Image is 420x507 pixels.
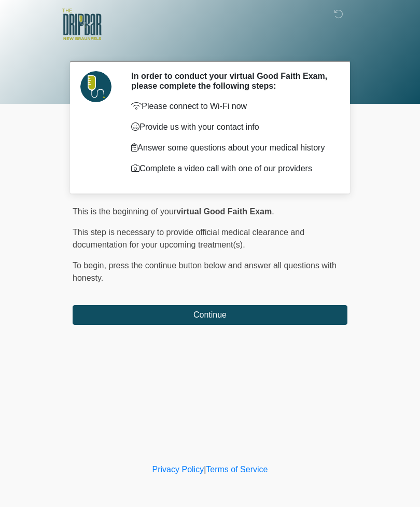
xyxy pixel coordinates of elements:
[73,207,176,216] span: This is the beginning of your
[131,142,332,154] p: Answer some questions about your medical history
[152,465,204,474] a: Privacy Policy
[272,207,274,216] span: .
[62,8,102,42] img: The DRIPBaR - New Braunfels Logo
[131,162,332,175] p: Complete a video call with one of our providers
[176,207,272,216] strong: virtual Good Faith Exam
[73,261,337,282] span: press the continue button below and answer all questions with honesty.
[73,228,304,249] span: This step is necessary to provide official medical clearance and documentation for your upcoming ...
[204,465,206,474] a: |
[73,261,108,270] span: To begin,
[131,121,332,133] p: Provide us with your contact info
[73,305,347,325] button: Continue
[206,465,268,474] a: Terms of Service
[131,100,332,113] p: Please connect to Wi-Fi now
[131,71,332,91] h2: In order to conduct your virtual Good Faith Exam, please complete the following steps:
[80,71,111,102] img: Agent Avatar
